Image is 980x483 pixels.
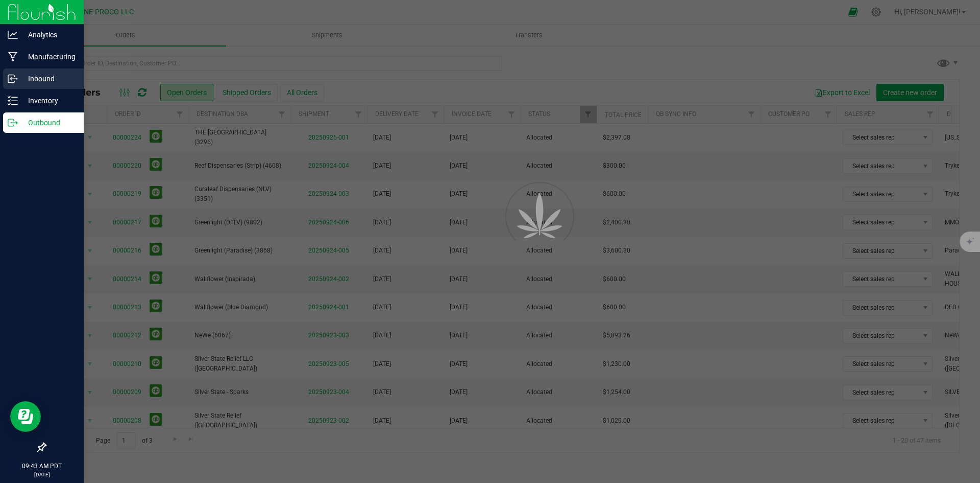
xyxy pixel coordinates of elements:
[8,74,18,84] inline-svg: Inbound
[18,73,79,85] p: Inbound
[18,95,79,107] p: Inventory
[5,471,79,478] p: [DATE]
[10,401,41,432] iframe: Resource center
[8,52,18,62] inline-svg: Manufacturing
[8,96,18,106] inline-svg: Inventory
[8,30,18,40] inline-svg: Analytics
[18,51,79,63] p: Manufacturing
[18,29,79,41] p: Analytics
[5,462,79,471] p: 09:43 AM PDT
[8,118,18,128] inline-svg: Outbound
[18,117,79,129] p: Outbound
